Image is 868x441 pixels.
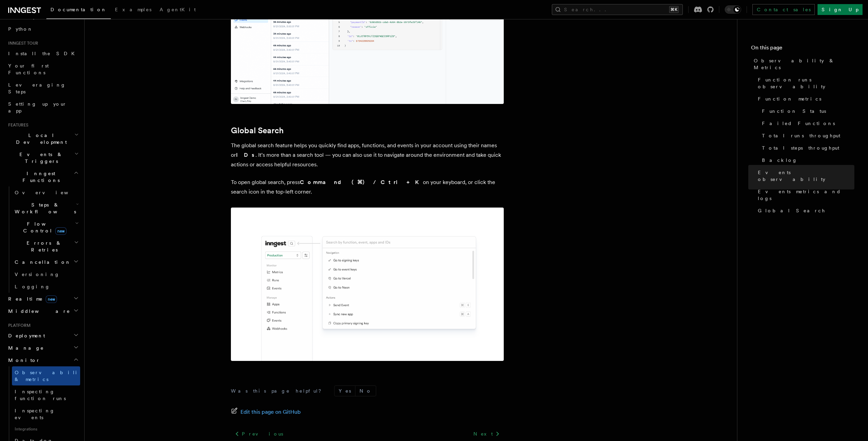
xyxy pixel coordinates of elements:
a: Observability & metrics [12,366,80,385]
span: Inngest Functions [5,170,74,184]
button: Errors & Retries [12,237,80,256]
button: Cancellation [12,256,80,268]
h4: On this page [751,44,854,55]
span: Flow Control [12,220,75,234]
a: Function metrics [755,93,854,105]
span: Edit this page on GitHub [240,407,301,417]
a: Observability & Metrics [751,55,854,74]
span: Cancellation [12,259,71,265]
a: Contact sales [752,4,815,15]
span: Failed Functions [762,120,835,127]
span: Realtime [5,295,57,302]
span: Function metrics [758,95,821,102]
span: new [46,295,57,303]
button: Monitor [5,354,80,366]
img: Global search snippet [231,208,504,361]
span: Leveraging Steps [8,82,66,94]
a: Inspecting function runs [12,385,80,405]
a: Global Search [231,126,284,135]
span: Logging [15,284,50,289]
strong: Command (⌘) / Ctrl + K [300,179,423,185]
span: Overview [15,190,85,195]
button: No [355,386,376,396]
button: Manage [5,342,80,354]
span: Setting up your app [8,101,67,113]
span: Your first Functions [8,63,49,75]
span: Steps & Workflows [12,201,76,215]
a: Total steps throughput [759,142,854,154]
span: Backlog [762,157,797,164]
button: Deployment [5,330,80,342]
span: Python [8,26,33,32]
a: Documentation [46,2,111,19]
kbd: ⌘K [669,6,679,13]
a: Edit this page on GitHub [231,407,301,417]
span: Integrations [12,424,80,435]
a: Logging [12,280,80,293]
span: Documentation [50,7,107,12]
span: Function Status [762,108,826,115]
a: Sign Up [818,4,863,15]
a: Events observability [755,166,854,185]
button: Local Development [5,129,80,148]
span: Observability & metrics [15,370,85,382]
p: The global search feature helps you quickly find apps, functions, and events in your account usin... [231,141,504,169]
span: Events & Triggers [5,151,74,165]
p: To open global search, press on your keyboard, or click the search icon in the top-left corner. [231,178,504,197]
a: Failed Functions [759,117,854,130]
a: Previous [231,428,287,440]
button: Yes [335,386,355,396]
span: Monitor [5,357,40,364]
a: Setting up your app [5,98,80,117]
a: Leveraging Steps [5,79,80,98]
button: Search...⌘K [552,4,683,15]
span: new [55,227,67,235]
span: Function runs observability [758,76,854,90]
a: Inspecting events [12,405,80,424]
a: Install the SDK [5,47,80,60]
span: Deployment [5,332,45,339]
button: Middleware [5,305,80,317]
div: Inngest Functions [5,186,80,293]
span: Versioning [15,272,60,277]
button: Events & Triggers [5,148,80,167]
p: Was this page helpful? [231,387,326,394]
span: Inngest tour [5,41,38,46]
span: Features [5,122,28,128]
span: Total runs throughput [762,132,840,139]
span: Manage [5,345,44,351]
span: Local Development [5,132,74,146]
a: Events metrics and logs [755,185,854,204]
a: Backlog [759,154,854,166]
a: Versioning [12,268,80,280]
span: Total steps throughput [762,145,839,151]
a: Examples [111,2,156,18]
span: Events metrics and logs [758,188,854,202]
span: Examples [115,7,151,12]
span: Platform [5,323,31,328]
button: Inngest Functions [5,167,80,186]
button: Flow Controlnew [12,218,80,237]
button: Toggle dark mode [725,5,741,14]
a: Function runs observability [755,74,854,93]
button: Realtimenew [5,293,80,305]
a: Total runs throughput [759,130,854,142]
span: Observability & Metrics [754,57,854,71]
a: Python [5,23,80,35]
a: Your first Functions [5,60,80,79]
span: AgentKit [160,7,196,12]
span: Inspecting function runs [15,389,66,401]
span: Install the SDK [8,51,79,56]
a: Global Search [755,204,854,217]
strong: IDs [236,152,255,158]
button: Steps & Workflows [12,199,80,218]
span: Events observability [758,169,854,183]
a: AgentKit [156,2,200,18]
span: Inspecting events [15,408,55,420]
span: Middleware [5,308,70,315]
a: Function Status [759,105,854,117]
a: Overview [12,186,80,199]
a: Next [469,428,504,440]
span: Global Search [758,207,825,214]
span: Errors & Retries [12,240,74,253]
